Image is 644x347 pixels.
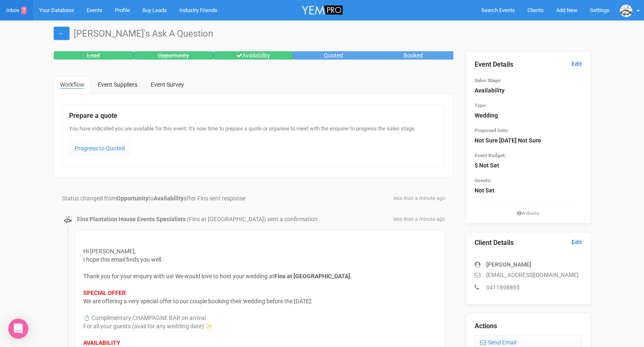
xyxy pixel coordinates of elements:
[393,216,445,223] span: less than a minute ago
[527,7,544,13] span: Clients
[475,127,507,133] small: Proposed Date
[187,216,318,222] span: (Fins at [GEOGRAPHIC_DATA]) sent a confirmation
[64,215,72,224] img: data
[83,298,312,305] span: We are offering a very special offer to our couple booking their wedding before the [DATE]:
[83,340,120,346] strong: AVAILABILITY
[54,76,91,94] a: Workflow
[54,27,70,40] a: ←
[620,5,632,17] img: data
[69,111,438,121] legend: Prepare a quote
[83,290,126,296] strong: SPECIAL OFFER
[475,177,491,183] small: Guests:
[83,323,212,330] span: For all your guests (avail for any wedding date) ✨
[154,195,184,202] strong: Availability
[83,248,136,255] span: Hi [PERSON_NAME],
[54,51,134,60] div: Lead
[83,315,90,321] span: 💍
[92,76,144,93] a: Event Suppliers
[475,210,582,217] small: Website
[475,60,582,70] legend: Event Details
[475,137,541,144] strong: Not Sure [DATE] Not Sure
[8,319,28,339] div: Open Intercom Messenger
[475,283,582,292] p: 0411898895
[62,195,246,202] span: Status changed from to after Fins sent response
[475,238,582,248] legend: Client Details
[481,7,515,13] span: Search Events
[214,51,293,60] div: Availability
[475,87,505,94] strong: Availability
[83,273,274,280] span: Thank you for your enquiry with us! We would love to host your wedding at
[572,238,582,246] a: Edit
[54,29,591,39] h1: [PERSON_NAME]'s Ask A Question
[134,51,214,60] div: Opportunity
[475,162,499,169] strong: $ Not Set
[69,125,438,160] div: You have indicated you are available for this event. It's now time to prepare a quote or organise...
[475,271,582,279] p: [EMAIL_ADDRESS][DOMAIN_NAME]
[77,216,186,222] strong: Fins Plantation House Events Specialists
[475,77,501,83] small: Sales Stage:
[144,76,190,93] a: Event Survey
[475,187,495,194] strong: Not Set
[475,112,498,119] strong: Wedding
[92,315,206,321] span: Complimentary CHAMPAGNE BAR on arrival
[83,256,163,263] span: I hope this email finds you well.
[274,273,352,280] strong: Fins at [GEOGRAPHIC_DATA].
[556,7,577,13] span: Add New
[475,152,506,158] small: Event Budget:
[572,60,582,68] a: Edit
[293,51,373,60] div: Quoted
[373,51,453,60] div: Booked
[117,195,148,202] strong: Opportunity
[486,261,531,268] strong: [PERSON_NAME]
[393,195,445,202] span: less than a minute ago
[475,102,487,108] small: Type:
[475,322,582,331] legend: Actions
[21,7,27,14] span: 7
[69,141,130,155] a: Progress to Quoted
